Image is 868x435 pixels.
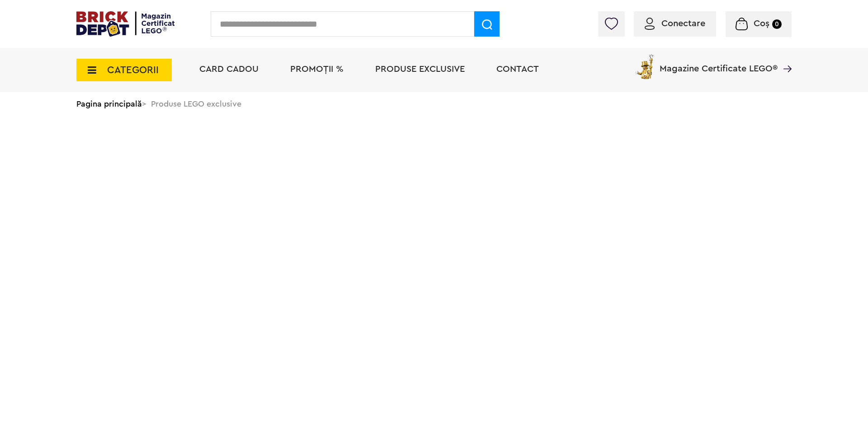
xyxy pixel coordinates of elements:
[290,65,344,74] a: PROMOȚII %
[107,65,159,75] span: CATEGORII
[375,65,465,74] a: Produse exclusive
[660,52,778,73] span: Magazine Certificate LEGO®
[778,52,792,61] a: Magazine Certificate LEGO®
[496,65,539,74] a: Contact
[199,65,259,74] a: Card Cadou
[661,19,705,28] span: Conectare
[754,19,769,28] span: Coș
[772,19,782,29] small: 0
[645,19,705,28] a: Conectare
[76,100,142,108] a: Pagina principală
[76,92,792,116] div: > Produse LEGO exclusive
